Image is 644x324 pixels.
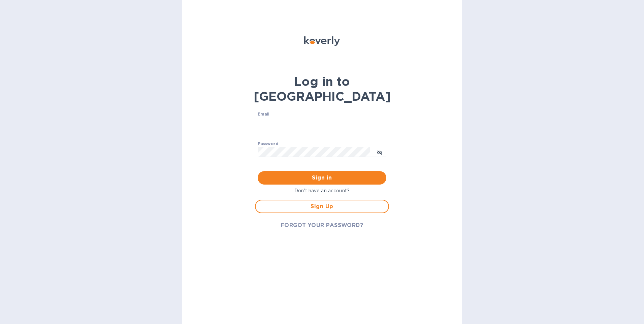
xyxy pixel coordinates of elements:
button: FORGOT YOUR PASSWORD? [276,219,369,232]
button: Sign in [258,171,386,185]
span: Sign Up [261,202,383,210]
img: Koverly [304,36,340,46]
label: Email [258,112,269,117]
b: Log in to [GEOGRAPHIC_DATA] [254,74,391,104]
span: Sign in [263,174,381,182]
p: Don't have an account? [255,187,389,194]
span: FORGOT YOUR PASSWORD? [281,221,363,229]
button: Sign Up [255,200,389,213]
label: Password [258,142,278,146]
button: toggle password visibility [373,145,386,159]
